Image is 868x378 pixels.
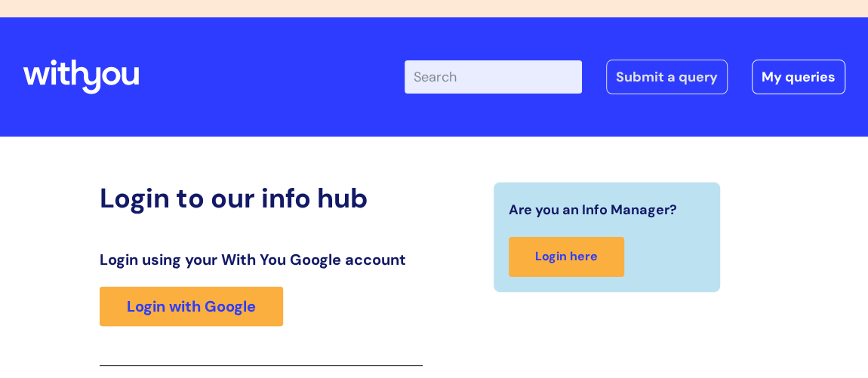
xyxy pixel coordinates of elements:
[100,182,423,214] h2: Login to our info hub
[100,287,283,326] a: Login with Google
[100,250,423,269] h3: Login using your With You Google account
[405,60,582,94] input: Search
[509,237,624,277] a: Login here
[752,60,845,94] a: My queries
[509,198,677,222] span: Are you an Info Manager?
[606,60,728,94] a: Submit a query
